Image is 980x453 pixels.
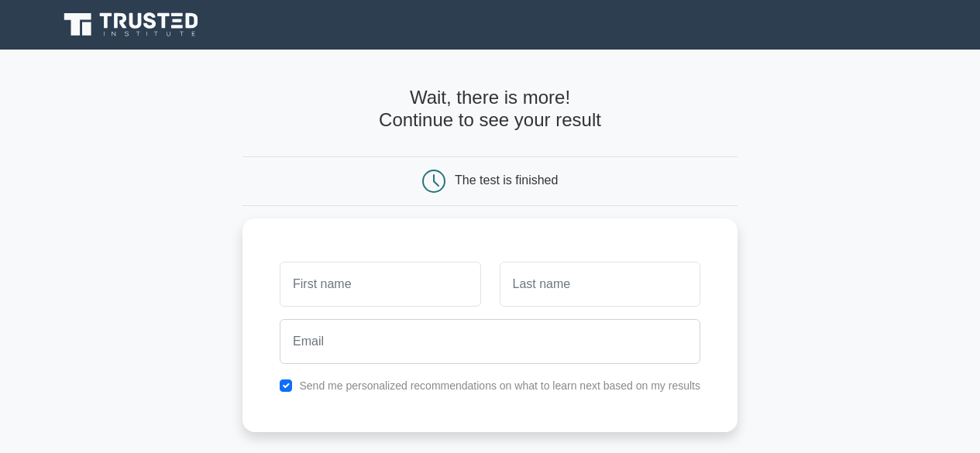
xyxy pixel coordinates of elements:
[280,319,700,364] input: Email
[280,262,480,307] input: First name
[299,379,700,392] label: Send me personalized recommendations on what to learn next based on my results
[455,173,558,187] div: The test is finished
[500,262,700,307] input: Last name
[242,87,738,132] h4: Wait, there is more! Continue to see your result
